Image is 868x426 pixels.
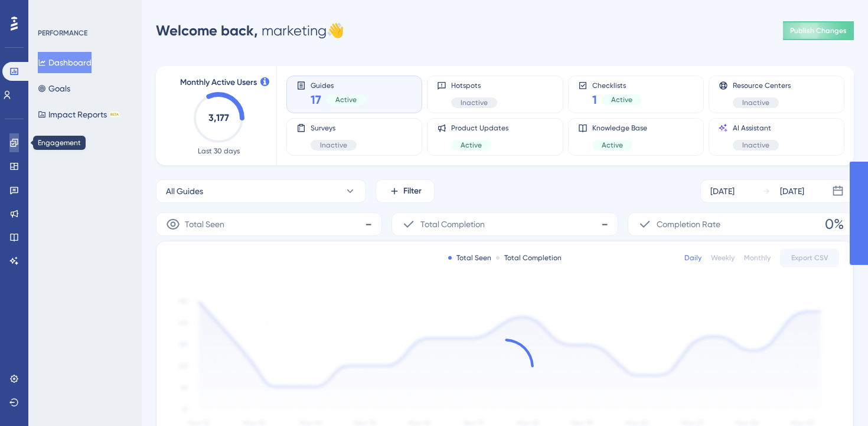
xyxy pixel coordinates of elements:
span: Inactive [742,140,769,150]
div: Monthly [744,253,771,263]
div: Total Completion [496,253,562,263]
span: 1 [592,91,597,108]
span: Filter [403,184,422,198]
span: Inactive [320,140,347,150]
button: All Guides [156,179,366,203]
span: Export CSV [791,253,828,263]
button: Export CSV [780,248,839,267]
div: [DATE] [780,184,804,198]
div: PERFORMANCE [38,28,87,38]
span: Welcome back, [156,22,258,39]
span: 0% [825,215,844,234]
span: All Guides [166,184,203,198]
span: Active [611,95,632,104]
span: - [601,215,608,234]
div: Total Seen [448,253,491,263]
span: Total Seen [185,217,224,231]
span: Product Updates [451,123,508,133]
span: Monthly Active Users [180,76,257,90]
span: Inactive [742,98,769,107]
span: - [365,215,372,234]
span: Active [335,95,357,104]
text: 3,177 [208,112,229,123]
span: Total Completion [420,217,485,231]
button: Filter [376,179,435,203]
span: Completion Rate [657,217,720,231]
div: marketing 👋 [156,21,344,40]
button: Dashboard [38,52,92,73]
span: Resource Centers [733,81,791,90]
span: Knowledge Base [592,123,647,133]
span: Active [461,140,482,150]
button: Impact ReportsBETA [38,104,120,125]
span: Last 30 days [198,146,240,156]
button: Goals [38,78,70,99]
span: Active [602,140,623,150]
span: Surveys [311,123,357,133]
span: Inactive [461,98,488,107]
div: Weekly [711,253,735,263]
span: Guides [311,81,366,89]
span: Hotspots [451,81,497,90]
button: Publish Changes [783,21,854,40]
div: [DATE] [710,184,735,198]
span: AI Assistant [733,123,779,133]
span: Checklists [592,81,642,89]
span: 17 [311,91,321,108]
span: Publish Changes [790,26,847,35]
div: BETA [109,112,120,117]
div: Daily [684,253,701,263]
